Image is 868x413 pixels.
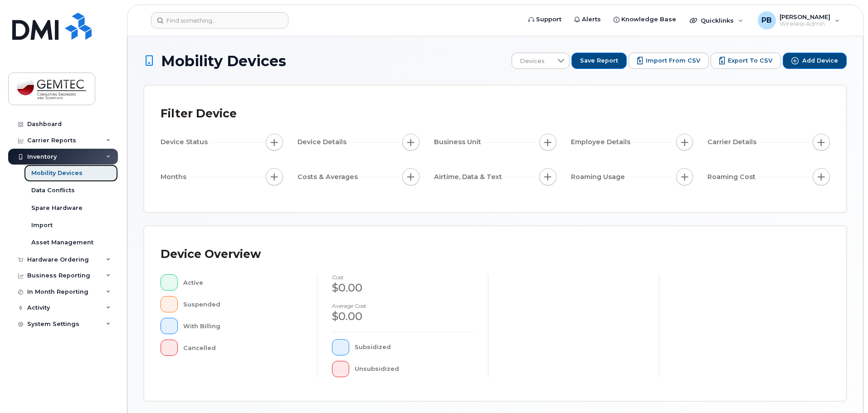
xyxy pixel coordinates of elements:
[161,172,189,182] span: Months
[355,339,474,355] div: Subsidized
[707,137,759,147] span: Carrier Details
[434,172,505,182] span: Airtime, Data & Text
[332,309,473,324] div: $0.00
[802,57,838,65] span: Add Device
[161,53,286,69] span: Mobility Devices
[161,102,237,126] div: Filter Device
[571,172,628,182] span: Roaming Usage
[629,53,709,69] button: Import from CSV
[297,172,361,182] span: Costs & Averages
[183,296,303,312] div: Suspended
[183,274,303,291] div: Active
[434,137,484,147] span: Business Unit
[571,137,633,147] span: Employee Details
[580,57,618,65] span: Save Report
[512,53,552,69] span: Devices
[183,340,303,356] div: Cancelled
[183,318,303,334] div: With Billing
[728,57,772,65] span: Export to CSV
[161,137,210,147] span: Device Status
[571,53,627,69] button: Save Report
[355,361,474,377] div: Unsubsidized
[646,57,700,65] span: Import from CSV
[297,137,349,147] span: Device Details
[161,243,261,266] div: Device Overview
[332,303,473,309] h4: Average cost
[332,274,473,280] h4: cost
[783,53,847,69] button: Add Device
[711,53,781,69] button: Export to CSV
[332,280,473,296] div: $0.00
[707,172,758,182] span: Roaming Cost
